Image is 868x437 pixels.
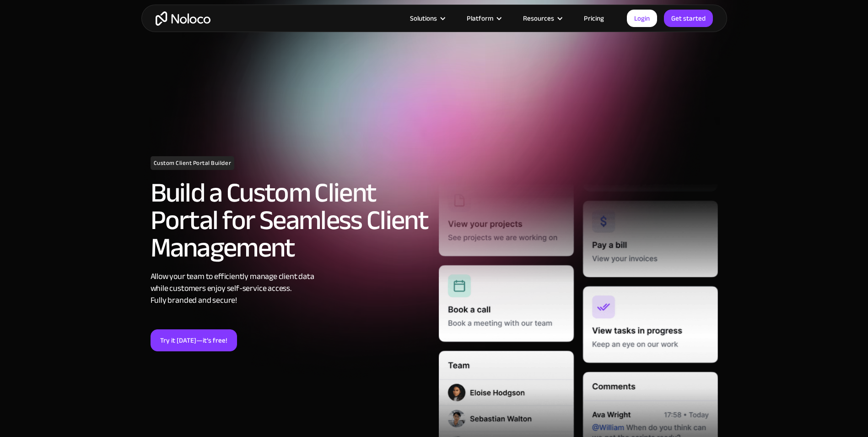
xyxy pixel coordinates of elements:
[627,10,657,27] a: Login
[664,10,713,27] a: Get started
[410,12,437,24] div: Solutions
[151,271,430,306] div: Allow your team to efficiently manage client data while customers enjoy self-service access. Full...
[399,12,455,24] div: Solutions
[151,156,235,170] h1: Custom Client Portal Builder
[151,329,237,351] a: Try it [DATE]—it’s free!
[455,12,512,24] div: Platform
[512,12,572,24] div: Resources
[156,11,210,26] a: home
[572,12,615,24] a: Pricing
[151,179,430,262] h2: Build a Custom Client Portal for Seamless Client Management
[523,12,554,24] div: Resources
[467,12,493,24] div: Platform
